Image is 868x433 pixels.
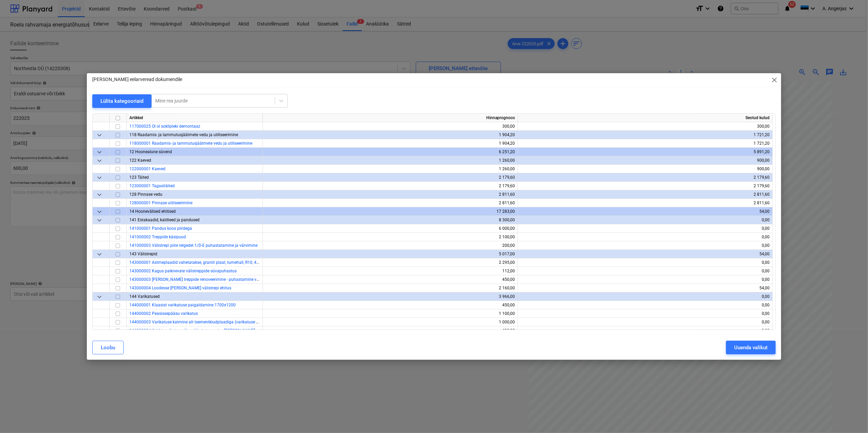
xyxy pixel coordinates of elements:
div: 400,00 [266,326,515,335]
div: 54,00 [521,207,770,216]
div: 1 904,20 [266,131,515,139]
div: 17 283,00 [266,207,515,216]
div: 54,00 [521,284,770,292]
div: 1 721,20 [521,131,770,139]
div: Lülita kategooriaid [100,97,143,106]
div: 2 179,60 [521,173,770,182]
div: 112,00 [266,267,515,275]
a: 144000004 Keldri varikatuse ülespöörete tegemine [PERSON_NAME] fassaadi soojustust [129,328,293,333]
div: 300,00 [266,122,515,131]
span: keyboard_arrow_down [95,250,104,258]
div: 0,00 [521,267,770,275]
a: 141000001 Pandus koos piirdega [129,226,192,231]
a: 144000002 Peasissepääsu varikatus [129,311,198,316]
div: 6 000,00 [266,224,515,233]
a: 122000001 Kaeved [129,166,165,171]
span: 118000001 Raadamis- ja lammutusjäätmete vedu ja utiliseerimine [129,141,252,146]
div: 2 295,00 [266,258,515,267]
span: 128 Pinnase vedu [129,192,162,197]
div: 300,00 [521,122,770,131]
div: 450,00 [266,301,515,309]
span: keyboard_arrow_down [95,131,104,139]
span: 143000003 Edelas paiknevte treppide renoveerimine - puhastamine värvimine, müüritise krohvimine [129,277,313,282]
div: Loobu [101,343,115,352]
a: 143000003 [PERSON_NAME] treppide renoveerimine - puhastamine värvimine, müüritise krohvimine [129,277,313,282]
span: 122 Kaeved [129,158,151,163]
a: 143000002 Kagus paiknevate välistreppide süvapuhastus [129,269,237,273]
p: [PERSON_NAME] eelarveread dokumendile [92,76,182,83]
span: 118 Raadamis- ja lammutusjäätmete vedu ja utiliseerimine [129,132,238,137]
button: Loobu [92,341,124,354]
div: 0,00 [521,224,770,233]
div: 0,00 [521,292,770,301]
span: keyboard_arrow_down [95,148,104,156]
div: 0,00 [521,275,770,284]
button: Uuenda valikut [726,341,776,354]
div: 0,00 [521,326,770,335]
div: 2 160,00 [266,284,515,292]
span: keyboard_arrow_down [95,216,104,224]
a: 123000001 Tagasitäited [129,183,175,188]
div: 1 100,00 [266,309,515,318]
span: 144000004 Keldri varikatuse ülespöörete tegemine peale fassaadi soojustust [129,328,293,333]
div: 2 811,60 [521,190,770,199]
a: 143000004 Loodesse [PERSON_NAME] välistrepi ehitus [129,286,231,290]
div: 900,00 [521,165,770,173]
div: 0,00 [521,301,770,309]
div: 0,00 [521,318,770,326]
div: 1 904,20 [266,139,515,148]
span: 144000003 Varikatuse katmine alt tsementkiudplaadiga (varikatuse räästas ja katus on katusetööde ... [129,320,338,324]
div: 0,00 [521,309,770,318]
span: keyboard_arrow_down [95,157,104,165]
div: 5 891,20 [521,148,770,156]
div: 900,00 [521,156,770,165]
div: 2 179,60 [521,182,770,190]
div: Uuenda valikut [734,343,768,352]
div: 54,00 [521,250,770,258]
a: 128000001 Pinnase utiliseerimine [129,201,192,205]
span: 123 Täited [129,175,149,180]
div: 0,00 [521,216,770,224]
div: 0,00 [521,233,770,241]
a: 141000002 Treppide käsipuud [129,235,186,239]
span: 14 Hoonevälised ehitised [129,209,176,214]
div: 6 251,20 [266,148,515,156]
div: 2 179,60 [266,182,515,190]
div: 1 260,00 [266,156,515,165]
span: keyboard_arrow_down [95,293,104,301]
span: 144 Varikatused [129,294,160,299]
div: 200,00 [266,241,515,250]
div: 2 100,00 [266,233,515,241]
span: 143000004 Loodesse rajatava välistrepi ehitus [129,286,231,290]
div: Artikkel [127,114,263,122]
div: 2 811,60 [266,190,515,199]
div: Hinnaprognoos [263,114,518,122]
span: keyboard_arrow_down [95,208,104,216]
a: 144000001 Klaasist varikatuse paigaldamine 1700x1200 [129,303,236,307]
button: Lülita kategooriaid [92,94,152,108]
span: 12 Hoonealune süvend [129,149,172,154]
div: 0,00 [521,241,770,250]
a: 143000001 Astmeplaadid vahetatakse, graniit plaat, tumehall, R10, 400x400x30mm [129,260,285,265]
div: 2 811,60 [266,199,515,207]
div: 2 179,60 [266,173,515,182]
div: 5 017,00 [266,250,515,258]
div: 1 721,20 [521,139,770,148]
div: 8 300,00 [266,216,515,224]
span: close [770,76,778,84]
a: 117000025 Ol ol soklipleki demontaaz [129,124,200,129]
span: 143 Välistrepid [129,252,157,256]
a: 141000003 Välistrepi piire telgedel 1/D-E puhastatamine ja värvimine [129,243,257,248]
div: Seotud kulud [518,114,773,122]
div: 2 811,60 [521,199,770,207]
